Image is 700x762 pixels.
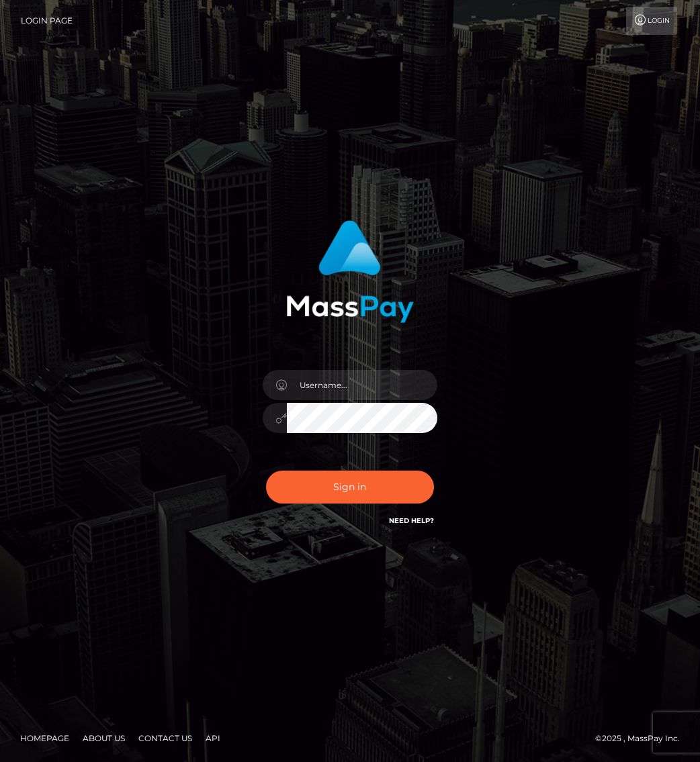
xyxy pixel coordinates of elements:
a: API [200,728,226,749]
a: Need Help? [389,516,434,525]
button: Sign in [266,471,434,504]
a: Login [626,7,677,35]
img: MassPay Login [286,220,414,323]
input: Username... [287,370,437,400]
a: Contact Us [133,728,198,749]
a: About Us [77,728,130,749]
a: Login Page [21,7,73,35]
a: Homepage [15,728,75,749]
div: © 2025 , MassPay Inc. [595,731,690,746]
